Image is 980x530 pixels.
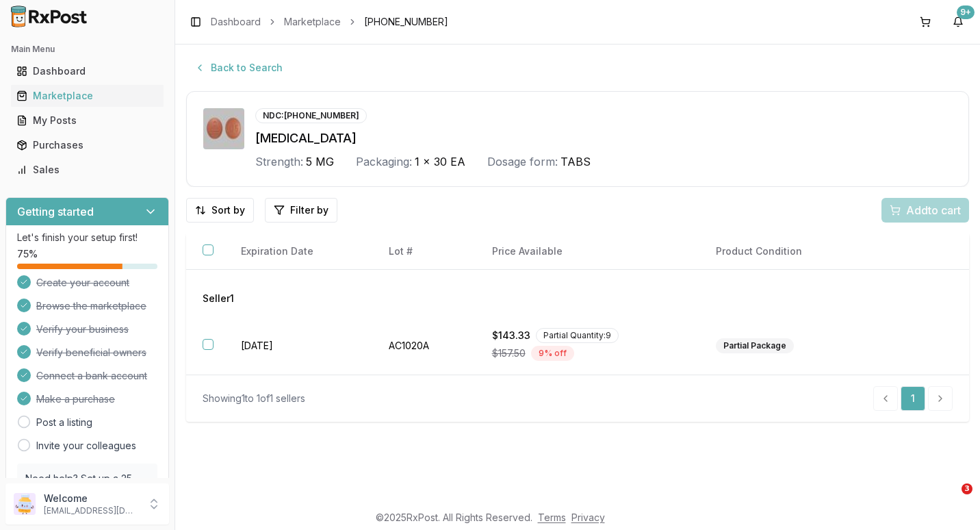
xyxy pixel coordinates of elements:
[17,247,38,261] span: 75 %
[5,159,169,181] button: Sales
[11,157,164,182] a: Sales
[492,346,526,360] span: $157.50
[16,163,158,177] div: Sales
[16,114,158,127] div: My Posts
[255,153,303,170] div: Strength:
[571,512,605,523] a: Privacy
[186,198,254,223] button: Sort by
[560,153,591,170] span: TABS
[873,386,953,411] nav: pagination
[536,328,619,343] div: Partial Quantity: 9
[255,129,952,148] div: [MEDICAL_DATA]
[11,59,164,84] a: Dashboard
[5,110,169,131] button: My Posts
[364,15,448,29] span: [PHONE_NUMBER]
[290,203,328,217] span: Filter by
[415,153,465,170] span: 1 x 30 EA
[36,392,115,406] span: Make a purchase
[17,231,157,244] p: Let's finish your setup first!
[487,153,558,170] div: Dosage form:
[36,276,129,290] span: Create your account
[36,323,129,336] span: Verify your business
[372,234,475,270] th: Lot #
[372,317,475,375] td: AC1020A
[356,153,412,170] div: Packaging:
[36,416,92,429] a: Post a listing
[11,84,164,108] a: Marketplace
[17,203,94,220] h3: Getting started
[5,60,169,82] button: Dashboard
[16,89,158,103] div: Marketplace
[5,5,93,27] img: RxPost Logo
[476,234,699,270] th: Price Available
[11,44,164,55] h2: Main Menu
[11,108,164,133] a: My Posts
[203,292,234,305] span: Seller 1
[14,493,36,515] img: User avatar
[203,108,244,149] img: Tradjenta 5 MG TABS
[16,138,158,152] div: Purchases
[5,85,169,107] button: Marketplace
[36,299,146,313] span: Browse the marketplace
[186,55,291,80] button: Back to Search
[947,11,969,33] button: 9+
[211,15,261,29] a: Dashboard
[5,134,169,156] button: Purchases
[36,346,146,359] span: Verify beneficial owners
[211,15,448,29] nav: breadcrumb
[716,338,794,353] div: Partial Package
[224,317,372,375] td: [DATE]
[25,472,149,513] p: Need help? Set up a 25 minute call with our team to set up.
[11,133,164,157] a: Purchases
[44,492,139,505] p: Welcome
[16,64,158,78] div: Dashboard
[203,392,305,405] div: Showing 1 to 1 of 1 sellers
[957,5,975,19] div: 9+
[44,505,139,516] p: [EMAIL_ADDRESS][DOMAIN_NAME]
[699,234,866,270] th: Product Condition
[306,153,334,170] span: 5 MG
[538,512,566,523] a: Terms
[36,369,147,383] span: Connect a bank account
[933,483,966,516] iframe: Intercom live chat
[901,386,925,411] a: 1
[284,15,341,29] a: Marketplace
[255,108,367,123] div: NDC: [PHONE_NUMBER]
[36,439,136,453] a: Invite your colleagues
[211,203,245,217] span: Sort by
[492,328,683,343] div: $143.33
[224,234,372,270] th: Expiration Date
[265,198,337,223] button: Filter by
[531,346,574,361] div: 9 % off
[962,483,972,494] span: 3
